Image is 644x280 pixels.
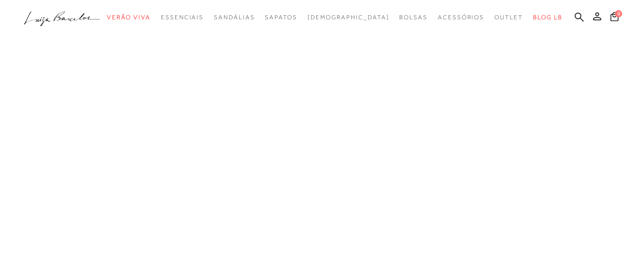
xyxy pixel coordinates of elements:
a: categoryNavScreenReaderText [265,8,297,27]
span: Outlet [494,14,523,21]
a: categoryNavScreenReaderText [161,8,204,27]
span: BLOG LB [533,14,563,21]
a: categoryNavScreenReaderText [494,8,523,27]
a: categoryNavScreenReaderText [438,8,484,27]
a: categoryNavScreenReaderText [107,8,151,27]
a: categoryNavScreenReaderText [399,8,428,27]
span: Essenciais [161,14,204,21]
span: [DEMOGRAPHIC_DATA] [307,14,389,21]
span: Sapatos [265,14,297,21]
button: 0 [607,11,622,25]
span: Acessórios [438,14,484,21]
span: Verão Viva [107,14,151,21]
a: categoryNavScreenReaderText [214,8,255,27]
span: Sandálias [214,14,255,21]
a: noSubCategoriesText [307,8,389,27]
span: Bolsas [399,14,428,21]
span: 0 [615,10,622,17]
a: BLOG LB [533,8,563,27]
